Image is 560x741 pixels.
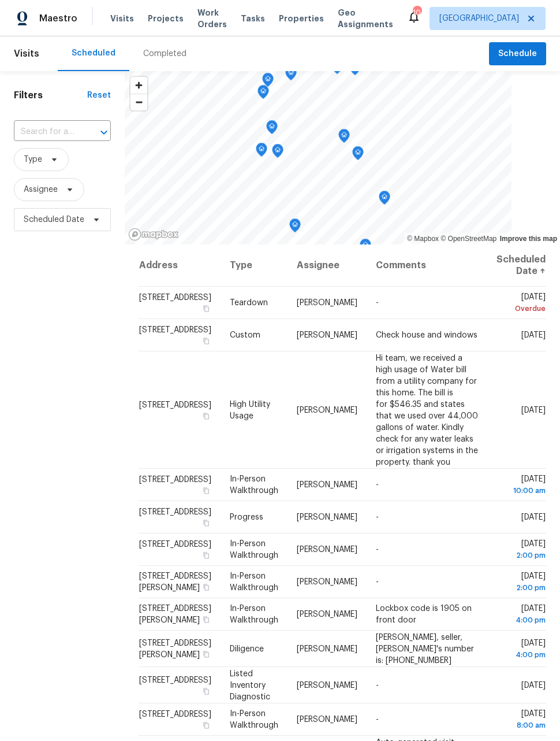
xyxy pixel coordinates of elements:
[407,235,439,243] a: Mapbox
[379,191,390,209] div: Map marker
[130,94,147,110] span: Zoom out
[24,184,58,195] span: Assignee
[230,710,278,729] span: In-Person Walkthrough
[230,400,270,420] span: High Utility Usage
[201,486,211,496] button: Copy Address
[376,331,477,339] span: Check house and windows
[289,218,301,236] div: Map marker
[496,485,546,497] div: 10:00 am
[496,639,546,660] span: [DATE]
[297,610,357,618] span: [PERSON_NAME]
[201,649,211,659] button: Copy Address
[496,710,546,731] span: [DATE]
[376,513,379,521] span: -
[110,13,134,24] span: Visits
[285,66,297,84] div: Map marker
[297,299,357,307] span: [PERSON_NAME]
[128,228,179,241] a: Mapbox homepage
[139,244,221,287] th: Address
[14,90,87,101] h1: Filters
[241,14,265,23] span: Tasks
[14,41,39,66] span: Visits
[496,582,546,594] div: 2:00 pm
[272,144,283,162] div: Map marker
[266,120,278,138] div: Map marker
[376,578,379,586] span: -
[201,582,211,592] button: Copy Address
[297,578,357,586] span: [PERSON_NAME]
[352,146,364,164] div: Map marker
[498,47,537,61] span: Schedule
[201,410,211,421] button: Copy Address
[256,143,267,161] div: Map marker
[496,605,546,626] span: [DATE]
[413,7,421,18] div: 10
[496,475,546,497] span: [DATE]
[230,644,264,653] span: Diligence
[376,354,478,466] span: Hi team, we received a high usage of Water bill from a utility company for this home. The bill is...
[139,476,211,484] span: [STREET_ADDRESS]
[139,710,211,718] span: [STREET_ADDRESS]
[87,90,111,101] div: Reset
[521,681,546,689] span: [DATE]
[201,518,211,528] button: Copy Address
[521,406,546,414] span: [DATE]
[201,336,211,346] button: Copy Address
[376,299,379,307] span: -
[201,303,211,314] button: Copy Address
[125,71,512,244] canvas: Map
[376,605,472,624] span: Lockbox code is 1905 on front door
[201,550,211,561] button: Copy Address
[262,73,274,91] div: Map marker
[521,331,546,339] span: [DATE]
[440,235,496,243] a: OpenStreetMap
[338,129,350,147] div: Map marker
[72,47,115,59] div: Scheduled
[143,48,186,60] div: Completed
[376,716,379,724] span: -
[130,77,147,94] button: Zoom in
[496,614,546,626] div: 4:00 pm
[496,649,546,660] div: 4:00 pm
[201,686,211,696] button: Copy Address
[96,124,112,140] button: Open
[487,244,546,287] th: Scheduled Date ↑
[297,546,357,554] span: [PERSON_NAME]
[230,331,260,339] span: Custom
[297,406,357,414] span: [PERSON_NAME]
[139,676,211,684] span: [STREET_ADDRESS]
[489,42,546,66] button: Schedule
[496,540,546,561] span: [DATE]
[39,13,77,24] span: Maestro
[201,614,211,625] button: Copy Address
[297,716,357,724] span: [PERSON_NAME]
[376,481,379,489] span: -
[221,244,288,287] th: Type
[230,669,270,701] span: Listed Inventory Diagnostic
[297,513,357,521] span: [PERSON_NAME]
[496,293,546,314] span: [DATE]
[139,540,211,549] span: [STREET_ADDRESS]
[257,85,269,103] div: Map marker
[201,720,211,731] button: Copy Address
[376,681,379,689] span: -
[521,513,546,521] span: [DATE]
[360,239,371,257] div: Map marker
[230,572,278,592] span: In-Person Walkthrough
[139,639,211,658] span: [STREET_ADDRESS][PERSON_NAME]
[139,401,211,409] span: [STREET_ADDRESS]
[288,244,367,287] th: Assignee
[297,681,357,689] span: [PERSON_NAME]
[139,294,211,302] span: [STREET_ADDRESS]
[148,13,184,24] span: Projects
[139,605,211,624] span: [STREET_ADDRESS][PERSON_NAME]
[496,303,546,314] div: Overdue
[496,720,546,731] div: 8:00 am
[230,299,268,307] span: Teardown
[376,546,379,554] span: -
[297,481,357,489] span: [PERSON_NAME]
[439,13,519,24] span: [GEOGRAPHIC_DATA]
[14,123,79,141] input: Search for an address...
[24,154,42,165] span: Type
